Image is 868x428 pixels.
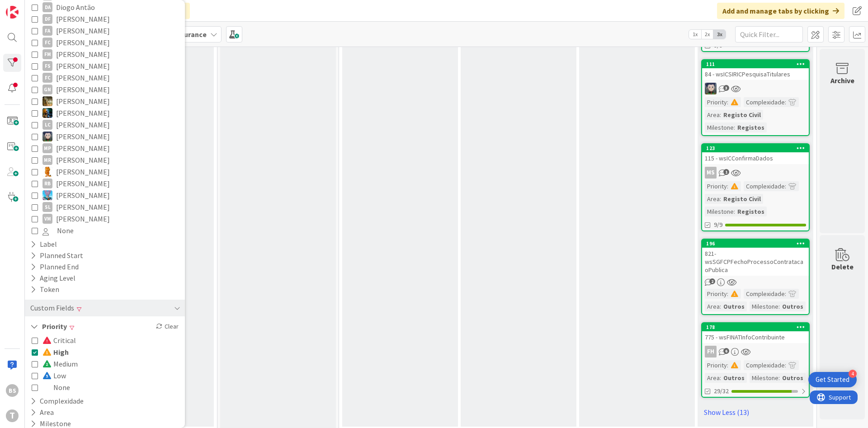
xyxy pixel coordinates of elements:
[42,14,52,24] div: DF
[702,60,809,68] div: 111
[705,360,727,370] div: Priority
[56,60,110,72] span: [PERSON_NAME]
[734,207,735,216] span: :
[42,49,52,59] div: FM
[42,214,52,224] div: VM
[849,370,857,378] div: 4
[702,240,809,276] div: 196821- wsSGFCPFechoProcessoContratacaoPublica
[721,194,763,204] div: Registo Civil
[816,375,849,384] div: Get Started
[42,132,52,141] img: LS
[706,145,809,151] div: 123
[32,225,178,236] button: None
[42,61,52,71] div: FS
[56,48,110,60] span: [PERSON_NAME]
[723,348,729,354] span: 6
[29,239,58,250] div: Label
[720,301,721,311] span: :
[32,95,178,107] button: JC [PERSON_NAME]
[32,142,178,154] button: MP [PERSON_NAME]
[32,25,178,37] button: FA [PERSON_NAME]
[705,373,720,383] div: Area
[709,278,715,284] span: 2
[42,334,76,346] span: Critical
[56,84,110,95] span: [PERSON_NAME]
[750,301,778,311] div: Milestone
[721,301,747,311] div: Outros
[42,38,52,47] div: FC
[42,202,52,212] div: SL
[705,110,720,120] div: Area
[780,373,806,383] div: Outros
[735,207,767,216] div: Registos
[702,248,809,276] div: 821- wsSGFCPFechoProcessoContratacaoPublica
[56,13,110,25] span: [PERSON_NAME]
[42,26,52,36] div: FA
[19,1,41,12] span: Support
[42,2,52,12] div: DA
[705,194,720,204] div: Area
[720,194,721,204] span: :
[32,37,178,48] button: FC [PERSON_NAME]
[705,181,727,191] div: Priority
[701,30,713,39] span: 2x
[29,284,60,295] div: Token
[42,108,52,118] img: JC
[29,395,85,407] button: Complexidade
[32,201,178,213] button: SL [PERSON_NAME]
[701,59,810,136] a: 11184 - wsICSIRICPesquisaTitularesLSPriority:Complexidade:Area:Registo CivilMilestone:Registos
[42,179,52,188] div: RB
[32,189,178,201] button: SF [PERSON_NAME]
[56,131,110,142] span: [PERSON_NAME]
[29,407,55,418] button: Area
[56,25,110,37] span: [PERSON_NAME]
[744,181,785,191] div: Complexidade
[32,178,178,189] button: RB [PERSON_NAME]
[6,384,19,397] div: BS
[705,167,717,179] div: MS
[785,360,786,370] span: :
[727,289,728,299] span: :
[744,289,785,299] div: Complexidade
[56,107,110,119] span: [PERSON_NAME]
[32,213,178,225] button: VM [PERSON_NAME]
[42,85,52,94] div: GN
[56,178,110,189] span: [PERSON_NAME]
[42,381,70,393] span: None
[785,181,786,191] span: :
[702,167,809,179] div: MS
[723,85,729,91] span: 3
[42,358,78,370] span: Medium
[705,97,727,107] div: Priority
[32,107,178,119] button: JC [PERSON_NAME]
[717,3,844,19] div: Add and manage tabs by clicking
[42,190,52,200] img: SF
[56,189,110,201] span: [PERSON_NAME]
[785,97,786,107] span: :
[735,122,767,132] div: Registos
[56,213,110,225] span: [PERSON_NAME]
[735,26,803,42] input: Quick Filter...
[744,97,785,107] div: Complexidade
[702,60,809,80] div: 11184 - wsICSIRICPesquisaTitulares
[723,169,729,175] span: 1
[706,61,809,67] div: 111
[29,250,84,261] div: Planned Start
[689,30,701,39] span: 1x
[720,373,721,383] span: :
[32,358,78,370] button: Medium
[32,48,178,60] button: FM [PERSON_NAME]
[42,120,52,130] div: LC
[32,84,178,95] button: GN [PERSON_NAME]
[750,373,778,383] div: Milestone
[32,154,178,166] button: MR [PERSON_NAME]
[56,95,110,107] span: [PERSON_NAME]
[808,372,857,387] div: Open Get Started checklist, remaining modules: 4
[6,409,19,422] div: T
[701,322,810,398] a: 178775 - wsFINATInfoContribuinteFHPriority:Complexidade:Area:OutrosMilestone:Outros29/32
[727,181,728,191] span: :
[42,143,52,153] div: MP
[780,301,806,311] div: Outros
[778,301,780,311] span: :
[32,1,178,13] button: DA Diogo Antão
